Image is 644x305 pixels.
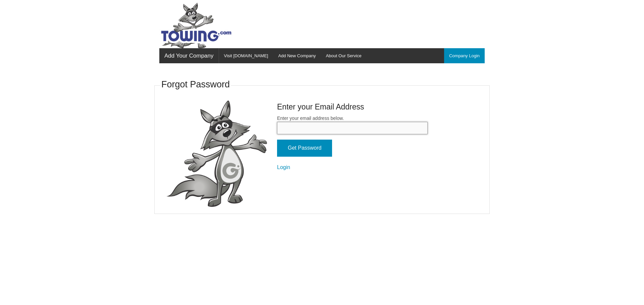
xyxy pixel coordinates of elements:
[277,122,428,134] input: Enter your email address below.
[277,164,290,170] a: Login
[166,100,267,207] img: fox-Presenting.png
[277,115,428,134] label: Enter your email address below.
[444,48,485,63] a: Company Login
[219,48,273,63] a: Visit [DOMAIN_NAME]
[159,48,219,63] a: Add Your Company
[277,101,428,112] h4: Enter your Email Address
[321,48,366,63] a: About Our Service
[277,140,332,157] input: Get Password
[273,48,321,63] a: Add New Company
[159,3,233,48] img: Towing.com Logo
[161,78,230,91] h3: Forgot Password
